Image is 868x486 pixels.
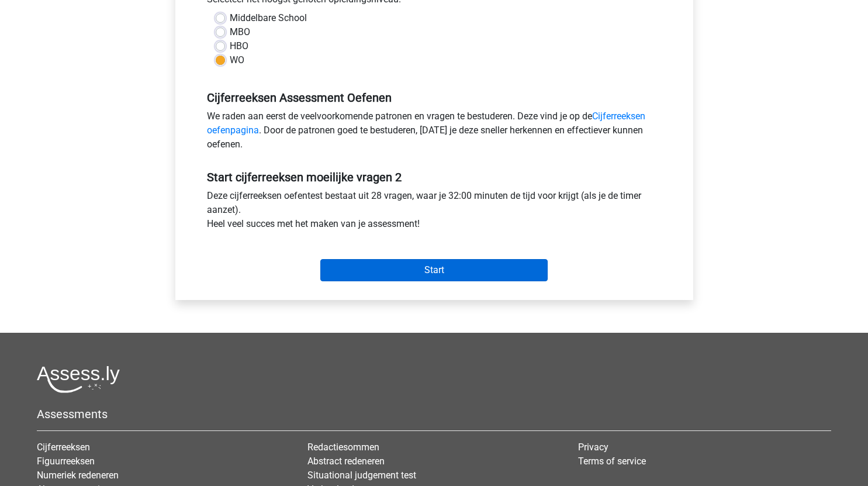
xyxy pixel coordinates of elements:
div: We raden aan eerst de veelvoorkomende patronen en vragen te bestuderen. Deze vind je op de . Door... [198,109,670,156]
label: Middelbare School [230,11,307,25]
a: Numeriek redeneren [37,470,119,481]
a: Redactiesommen [307,442,379,453]
a: Cijferreeksen [37,442,90,453]
h5: Assessments [37,407,831,421]
label: HBO [230,39,248,53]
a: Figuurreeksen [37,456,95,467]
a: Situational judgement test [307,470,416,481]
a: Privacy [578,442,608,453]
label: MBO [230,25,250,39]
input: Start [320,259,548,281]
a: Terms of service [578,456,646,467]
a: Abstract redeneren [307,456,385,467]
div: Deze cijferreeksen oefentest bestaat uit 28 vragen, waar je 32:00 minuten de tijd voor krijgt (al... [198,189,670,236]
img: Assessly logo [37,366,120,393]
h5: Cijferreeksen Assessment Oefenen [207,91,662,105]
label: WO [230,53,244,67]
h5: Start cijferreeksen moeilijke vragen 2 [207,170,662,184]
